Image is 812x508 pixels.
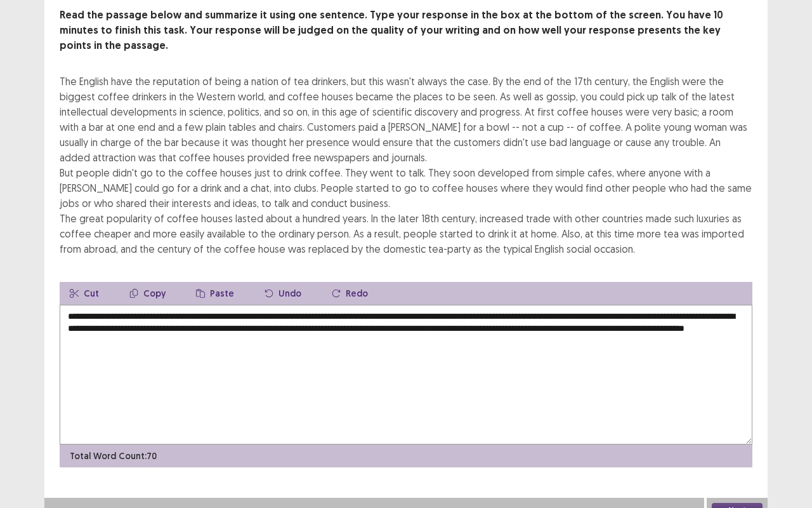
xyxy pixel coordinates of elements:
[119,282,176,305] button: Copy
[70,450,157,463] p: Total Word Count: 70
[322,282,378,305] button: Redo
[186,282,244,305] button: Paste
[60,74,752,257] div: The English have the reputation of being a nation of tea drinkers, but this wasn't always the cas...
[60,8,752,53] p: Read the passage below and summarize it using one sentence. Type your response in the box at the ...
[60,282,109,305] button: Cut
[254,282,311,305] button: Undo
